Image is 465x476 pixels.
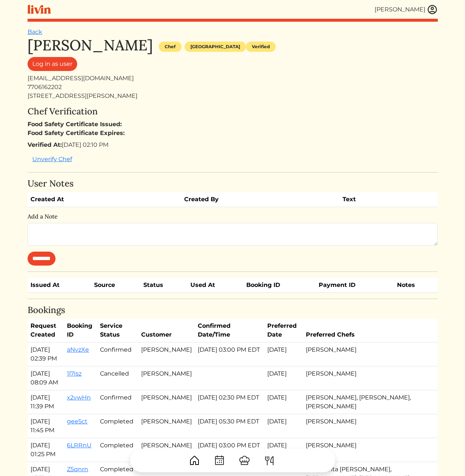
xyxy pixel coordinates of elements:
[91,278,140,293] th: Source
[28,366,64,390] td: [DATE] 08:09 AM
[303,366,432,390] td: [PERSON_NAME]
[28,319,64,342] th: Request Created
[303,319,432,342] th: Preferred Chefs
[264,438,303,462] td: [DATE]
[394,278,438,293] th: Notes
[303,414,432,438] td: [PERSON_NAME]
[340,192,415,207] th: Text
[67,418,87,425] a: gee5ct
[28,390,64,414] td: [DATE] 11:39 PM
[97,390,139,414] td: Confirmed
[239,455,250,466] img: ChefHat-a374fb509e4f37eb0702ca99f5f64f3b6956810f32a249b33092029f8484b388.svg
[67,346,89,353] a: aNvzXe
[303,438,432,462] td: [PERSON_NAME]
[97,366,139,390] td: Cancelled
[28,83,438,92] div: 7706162202
[195,438,264,462] td: [DATE] 03:00 PM EDT
[28,305,438,316] h4: Bookings
[67,442,92,449] a: 6LRRnU
[28,178,438,189] h4: User Notes
[195,342,264,366] td: [DATE] 03:00 PM EDT
[264,342,303,366] td: [DATE]
[138,366,195,390] td: [PERSON_NAME]
[264,390,303,414] td: [DATE]
[246,42,276,52] div: Verified
[264,414,303,438] td: [DATE]
[28,129,125,136] strong: Food Safety Certificate Expires:
[28,278,92,293] th: Issued At
[67,370,82,377] a: 1l7Isz
[375,5,425,14] div: [PERSON_NAME]
[64,319,97,342] th: Booking ID
[140,278,187,293] th: Status
[28,152,77,166] button: Unverify Chef
[138,414,195,438] td: [PERSON_NAME]
[97,342,139,366] td: Confirmed
[28,92,438,100] div: [STREET_ADDRESS][PERSON_NAME]
[264,319,303,342] th: Preferred Date
[28,192,182,207] th: Created At
[28,36,153,54] h1: [PERSON_NAME]
[181,192,340,207] th: Created By
[28,141,62,148] strong: Verified At:
[159,42,182,52] div: Chef
[138,390,195,414] td: [PERSON_NAME]
[28,438,64,462] td: [DATE] 01:25 PM
[427,4,438,15] img: user_account-e6e16d2ec92f44fc35f99ef0dc9cddf60790bfa021a6ecb1c896eb5d2907b31c.svg
[28,106,438,117] h4: Chef Verification
[187,278,243,293] th: Used At
[195,390,264,414] td: [DATE] 02:30 PM EDT
[97,438,139,462] td: Completed
[303,390,432,414] td: [PERSON_NAME], [PERSON_NAME], [PERSON_NAME]
[316,278,394,293] th: Payment ID
[28,414,64,438] td: [DATE] 11:45 PM
[264,366,303,390] td: [DATE]
[195,319,264,342] th: Confirmed Date/Time
[28,57,77,71] a: Log in as user
[67,466,88,473] a: Z5qnrn
[185,42,246,52] div: [GEOGRAPHIC_DATA]
[138,319,195,342] th: Customer
[97,414,139,438] td: Completed
[28,28,42,35] a: Back
[138,342,195,366] td: [PERSON_NAME]
[189,455,200,466] img: House-9bf13187bcbb5817f509fe5e7408150f90897510c4275e13d0d5fca38e0b5951.svg
[28,5,51,14] img: livin-logo-a0d97d1a881af30f6274990eb6222085a2533c92bbd1e4f22c21b4f0d0e3210c.svg
[28,141,438,149] div: [DATE] 02:10 PM
[195,414,264,438] td: [DATE] 05:30 PM EDT
[67,394,91,401] a: x2vwHn
[97,319,139,342] th: Service Status
[303,342,432,366] td: [PERSON_NAME]
[28,74,438,83] div: [EMAIL_ADDRESS][DOMAIN_NAME]
[28,121,122,128] strong: Food Safety Certificate Issued:
[138,438,195,462] td: [PERSON_NAME]
[264,455,275,466] img: ForkKnife-55491504ffdb50bab0c1e09e7649658475375261d09fd45db06cec23bce548bf.svg
[28,342,64,366] td: [DATE] 02:39 PM
[214,455,225,466] img: CalendarDots-5bcf9d9080389f2a281d69619e1c85352834be518fbc73d9501aef674afc0d57.svg
[28,213,438,220] h6: Add a Note
[243,278,316,293] th: Booking ID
